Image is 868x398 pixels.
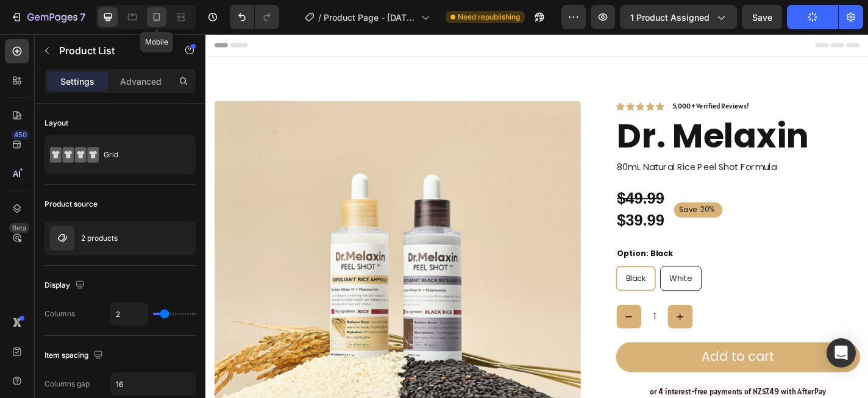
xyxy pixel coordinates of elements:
div: 450 [12,130,29,140]
div: Undo/Redo [230,5,279,29]
p: Product List [59,43,163,58]
div: Product source [44,199,98,210]
div: $49.99 [453,169,508,194]
span: Product Page - [DATE] 12:03:20 [324,11,416,24]
input: quantity [481,299,510,325]
div: Display [44,277,87,294]
span: Save [752,12,772,23]
h1: Dr. Melaxin [453,87,722,137]
button: 7 [5,5,91,29]
img: product feature img [50,226,74,251]
p: 7 [80,10,85,24]
div: Save [521,187,544,201]
div: $39.99 [453,194,508,218]
span: 1 product assigned [630,11,710,24]
button: 1 product assigned [620,5,737,29]
div: Add to cart [547,347,628,366]
button: Add to cart [453,340,722,373]
input: Auto [111,373,195,395]
iframe: Design area [205,34,868,398]
p: 80mL Natural Rice Peel Shot Formula [454,141,721,154]
div: Columns [44,308,75,319]
button: increment [510,299,538,325]
div: Item spacing [44,347,105,364]
p: Advanced [120,75,162,88]
button: decrement [454,299,481,325]
div: 20% [544,187,563,200]
input: Auto [111,303,148,325]
legend: Option: Black [453,233,518,251]
div: Beta [9,223,29,233]
p: 5,000+ Verified Reviews! [515,75,600,85]
span: Black [464,263,486,275]
p: 2 products [81,234,118,243]
div: Columns gap [44,378,90,389]
p: Settings [60,75,94,88]
button: Save [742,5,782,29]
div: Open Intercom Messenger [827,338,856,368]
div: Layout [44,118,68,129]
span: Need republishing [458,12,520,23]
span: White [512,263,537,275]
div: Grid [104,141,178,169]
span: / [318,11,321,24]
